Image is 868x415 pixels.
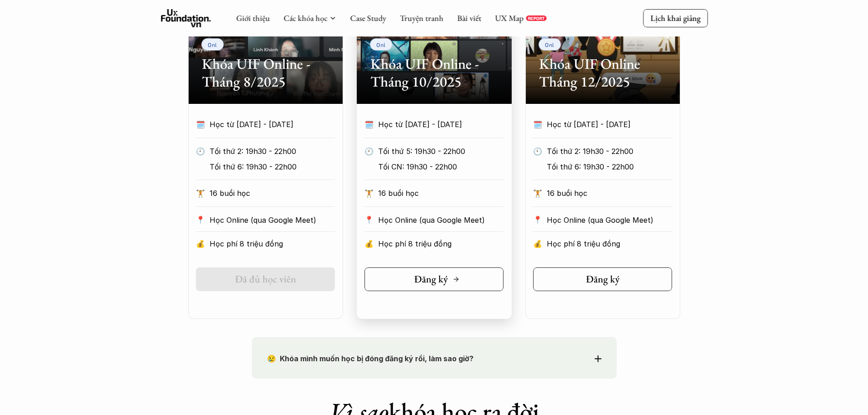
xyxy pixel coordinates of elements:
[365,215,374,224] p: 📍
[586,273,620,285] h5: Đăng ký
[267,354,473,363] strong: 😢 Khóa mình muốn học bị đóng đăng ký rồi, làm sao giờ?
[196,237,205,251] p: 💰
[208,41,217,48] p: Onl
[528,15,544,21] p: REPORT
[210,186,335,200] p: 16 buổi học
[365,237,374,251] p: 💰
[196,186,205,200] p: 🏋️
[376,41,386,48] p: Onl
[210,144,335,158] p: Tối thứ 2: 19h30 - 22h00
[235,273,296,285] h5: Đã đủ học viên
[547,118,655,131] p: Học từ [DATE] - [DATE]
[350,13,386,23] a: Case Study
[378,186,503,200] p: 16 buổi học
[378,118,487,131] p: Học từ [DATE] - [DATE]
[457,13,481,23] a: Bài viết
[196,144,205,158] p: 🕙
[547,144,672,158] p: Tối thứ 2: 19h30 - 22h00
[210,160,335,174] p: Tối thứ 6: 19h30 - 22h00
[414,273,448,285] h5: Đăng ký
[378,160,503,174] p: Tối CN: 19h30 - 22h00
[365,186,374,200] p: 🏋️
[378,237,503,251] p: Học phí 8 triệu đồng
[533,237,542,251] p: 💰
[365,267,503,291] a: Đăng ký
[378,144,503,158] p: Tối thứ 5: 19h30 - 22h00
[365,144,374,158] p: 🕙
[533,186,542,200] p: 🏋️
[210,213,335,227] p: Học Online (qua Google Meet)
[533,267,672,291] a: Đăng ký
[210,237,335,251] p: Học phí 8 triệu đồng
[643,9,708,27] a: Lịch khai giảng
[400,13,443,23] a: Truyện tranh
[547,186,672,200] p: 16 buổi học
[533,118,542,131] p: 🗓️
[547,213,672,227] p: Học Online (qua Google Meet)
[283,13,327,23] a: Các khóa học
[533,215,542,224] p: 📍
[196,215,205,224] p: 📍
[236,13,270,23] a: Giới thiệu
[495,13,524,23] a: UX Map
[547,237,672,251] p: Học phí 8 triệu đồng
[545,41,555,48] p: Onl
[526,15,546,21] a: REPORT
[547,160,672,174] p: Tối thứ 6: 19h30 - 22h00
[202,55,329,90] h2: Khóa UIF Online - Tháng 8/2025
[196,118,205,131] p: 🗓️
[210,118,318,131] p: Học từ [DATE] - [DATE]
[370,55,498,90] h2: Khóa UIF Online - Tháng 10/2025
[650,13,700,23] p: Lịch khai giảng
[539,55,667,90] h2: Khóa UIF Online Tháng 12/2025
[378,213,503,227] p: Học Online (qua Google Meet)
[533,144,542,158] p: 🕙
[365,118,374,131] p: 🗓️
